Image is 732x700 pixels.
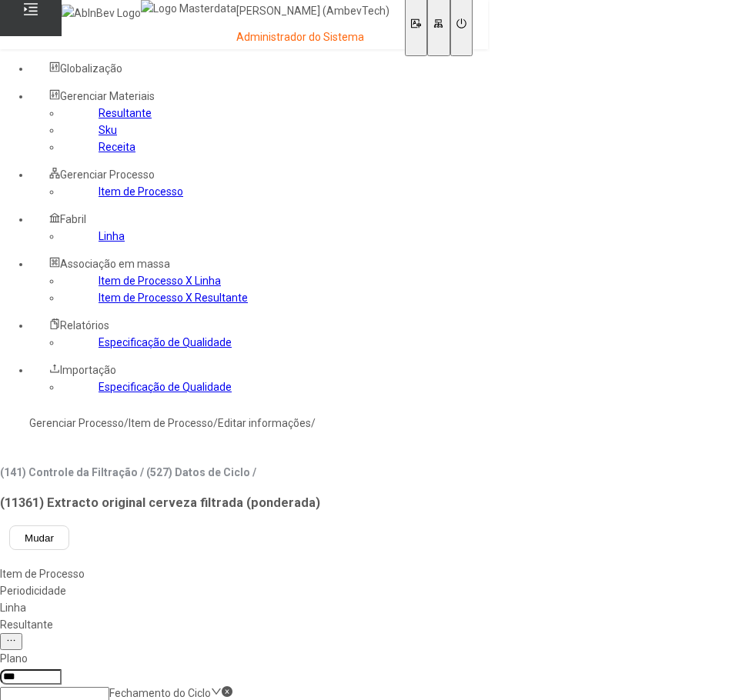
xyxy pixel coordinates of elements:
span: Relatórios [60,319,109,332]
nz-breadcrumb-separator: / [311,417,316,429]
button: Mudar [9,525,69,550]
span: Globalização [60,62,122,75]
a: Especificação de Qualidade [99,381,232,393]
nz-select-item: Fechamento do Ciclo [109,687,211,699]
nz-breadcrumb-separator: / [213,417,218,429]
a: Receita [99,141,135,153]
a: Item de Processo X Resultante [99,292,248,304]
nz-breadcrumb-separator: / [124,417,129,429]
a: Especificação de Qualidade [99,336,232,348]
span: Importação [60,364,116,376]
img: AbInBev Logo [62,5,141,22]
span: Mudar [25,532,54,544]
a: Gerenciar Processo [29,417,124,429]
a: Item de Processo X Linha [99,275,221,287]
p: Administrador do Sistema [236,30,389,45]
a: Sku [99,124,117,136]
a: Item de Processo [99,185,183,198]
span: Gerenciar Materiais [60,90,155,102]
a: Resultante [99,107,152,119]
p: [PERSON_NAME] (AmbevTech) [236,4,389,19]
span: Associação em massa [60,258,170,270]
a: Item de Processo [129,417,213,429]
a: Linha [99,230,125,242]
span: Fabril [60,213,86,225]
span: Gerenciar Processo [60,168,155,181]
a: Editar informações [218,417,311,429]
